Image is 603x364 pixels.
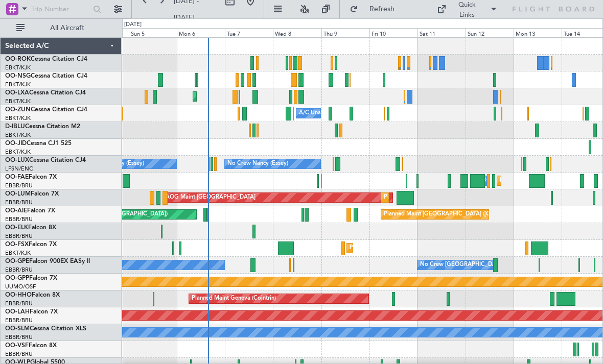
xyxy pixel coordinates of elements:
[5,350,33,358] a: EBBR/BRU
[5,107,87,113] a: OO-ZUNCessna Citation CJ4
[5,182,33,189] a: EBBR/BRU
[227,156,288,172] div: No Crew Nancy (Essey)
[5,258,29,264] span: OO-GPE
[5,107,31,113] span: OO-ZUN
[5,140,72,147] a: OO-JIDCessna CJ1 525
[5,283,36,290] a: UUMO/OSF
[384,190,569,205] div: Planned Maint [GEOGRAPHIC_DATA] ([GEOGRAPHIC_DATA] National)
[5,191,31,197] span: OO-LUM
[273,28,321,37] div: Wed 8
[27,25,108,32] span: All Aircraft
[5,191,59,197] a: OO-LUMFalcon 7X
[5,249,31,257] a: EBKT/KJK
[5,225,56,231] a: OO-ELKFalcon 8X
[360,6,403,13] span: Refresh
[5,333,33,341] a: EBBR/BRU
[5,292,32,298] span: OO-HHO
[420,257,591,273] div: No Crew [GEOGRAPHIC_DATA] ([GEOGRAPHIC_DATA] National)
[5,208,27,214] span: OO-AIE
[5,309,30,315] span: OO-LAH
[466,28,514,37] div: Sun 12
[384,207,545,222] div: Planned Maint [GEOGRAPHIC_DATA] ([GEOGRAPHIC_DATA])
[5,241,29,248] span: OO-FSX
[5,174,29,180] span: OO-FAE
[5,258,90,264] a: OO-GPEFalcon 900EX EASy II
[432,1,502,17] button: Quick Links
[5,165,33,173] a: LFSN/ENC
[5,90,29,96] span: OO-LXA
[5,98,31,105] a: EBKT/KJK
[192,291,276,306] div: Planned Maint Geneva (Cointrin)
[5,114,31,122] a: EBKT/KJK
[5,232,33,240] a: EBBR/BRU
[514,28,562,37] div: Mon 13
[350,240,469,256] div: Planned Maint Kortrijk-[GEOGRAPHIC_DATA]
[5,131,31,139] a: EBKT/KJK
[5,208,55,214] a: OO-AIEFalcon 7X
[5,317,33,324] a: EBBR/BRU
[5,157,29,163] span: OO-LUX
[5,343,29,349] span: OO-VSF
[124,20,142,29] div: [DATE]
[5,275,29,281] span: OO-GPP
[5,300,33,307] a: EBBR/BRU
[5,56,87,62] a: OO-ROKCessna Citation CJ4
[321,28,369,37] div: Thu 9
[5,73,31,79] span: OO-NSG
[5,326,30,332] span: OO-SLM
[299,106,462,121] div: A/C Unavailable [GEOGRAPHIC_DATA]-[GEOGRAPHIC_DATA]
[5,140,27,147] span: OO-JID
[5,90,86,96] a: OO-LXACessna Citation CJ4
[5,124,80,130] a: D-IBLUCessna Citation M2
[5,326,86,332] a: OO-SLMCessna Citation XLS
[5,266,33,274] a: EBBR/BRU
[5,174,57,180] a: OO-FAEFalcon 7X
[5,73,87,79] a: OO-NSGCessna Citation CJ4
[5,56,31,62] span: OO-ROK
[5,157,86,163] a: OO-LUXCessna Citation CJ4
[129,28,177,37] div: Sun 5
[5,275,57,281] a: OO-GPPFalcon 7X
[500,173,589,188] div: Planned Maint Melsbroek Air Base
[5,199,33,206] a: EBBR/BRU
[5,292,60,298] a: OO-HHOFalcon 8X
[418,28,466,37] div: Sat 11
[196,89,315,104] div: Planned Maint Kortrijk-[GEOGRAPHIC_DATA]
[5,64,31,71] a: EBKT/KJK
[11,20,111,36] button: All Aircraft
[369,28,418,37] div: Fri 10
[5,215,33,223] a: EBBR/BRU
[5,225,28,231] span: OO-ELK
[5,343,57,349] a: OO-VSFFalcon 8X
[5,148,31,156] a: EBKT/KJK
[5,241,57,248] a: OO-FSXFalcon 7X
[166,190,256,205] div: AOG Maint [GEOGRAPHIC_DATA]
[5,124,25,130] span: D-IBLU
[5,81,31,88] a: EBKT/KJK
[225,28,273,37] div: Tue 7
[345,1,406,17] button: Refresh
[5,309,58,315] a: OO-LAHFalcon 7X
[177,28,225,37] div: Mon 6
[31,2,90,17] input: Trip Number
